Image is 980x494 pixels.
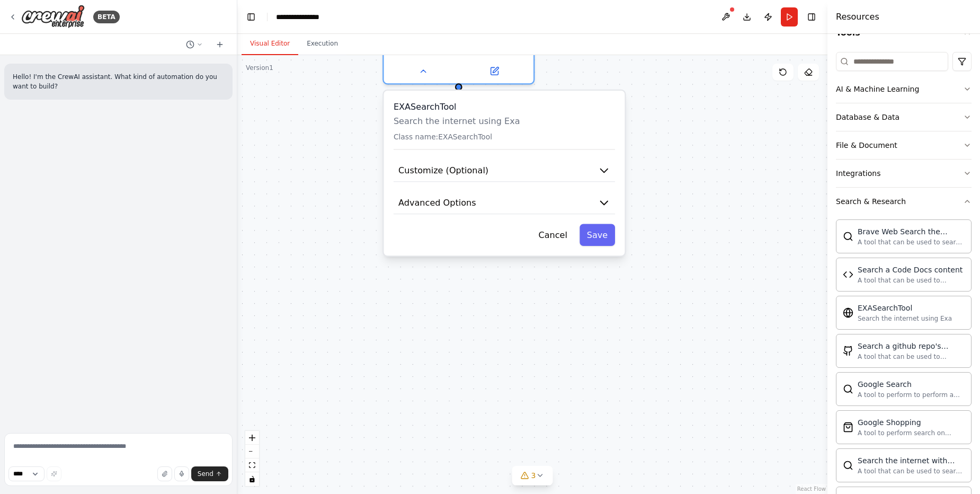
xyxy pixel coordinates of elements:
img: Logo [21,5,85,29]
button: Open in side panel [460,64,529,78]
button: toggle interactivity [245,472,259,486]
h4: Resources [836,11,879,23]
img: SerpApiGoogleShoppingTool [843,422,853,433]
div: A tool to perform to perform a Google search with a search_query. [858,391,965,399]
h3: EXASearchTool [394,100,615,112]
button: fit view [245,458,259,472]
div: Search a Code Docs content [858,264,965,275]
button: Upload files [157,466,172,481]
div: Google Shopping [858,417,965,428]
span: 3 [531,470,536,481]
div: A tool that can be used to search the internet with a search_query. Supports different search typ... [858,467,965,475]
button: zoom out [245,445,259,458]
button: Improve this prompt [47,466,61,481]
button: Save [580,224,615,246]
button: Start a new chat [211,38,228,51]
div: A tool to perform search on Google shopping with a search_query. [858,429,965,437]
div: File & Document [836,140,897,151]
button: Customize (Optional) [394,160,615,182]
p: Class name: EXASearchTool [394,132,615,142]
span: Advanced Options [398,197,476,209]
img: EXASearchTool [843,307,853,318]
div: AI & Machine Learning [836,84,919,94]
button: Execution [298,33,346,55]
div: Integrations [836,168,880,179]
div: EXASearchTool [858,303,952,313]
div: Search a github repo's content [858,341,965,351]
div: Search the internet with Serper [858,455,965,466]
button: Search & Research [836,188,972,215]
button: Hide right sidebar [804,10,819,24]
div: A tool that can be used to semantic search a query from a github repo's content. This is not the ... [858,352,965,361]
p: Hello! I'm the CrewAI assistant. What kind of automation do you want to build? [13,72,224,91]
div: Search the internet using Exa [858,314,952,323]
button: Click to speak your automation idea [174,466,189,481]
button: Advanced Options [394,192,615,215]
div: Google Search [858,379,965,390]
nav: breadcrumb [276,12,331,22]
button: File & Document [836,131,972,159]
div: Version 1 [246,64,273,72]
button: Hide left sidebar [244,10,259,24]
img: CodeDocsSearchTool [843,269,853,280]
p: Search the internet using Exa [394,115,615,127]
button: 3 [512,466,553,486]
span: Customize (Optional) [398,164,488,177]
button: Send [191,466,228,481]
div: Search & Research [836,196,906,207]
img: BraveSearchTool [843,231,853,242]
a: React Flow attribution [797,486,826,492]
div: A tool that can be used to search the internet with a search_query. [858,238,965,246]
img: GithubSearchTool [843,346,853,356]
div: React Flow controls [245,431,259,486]
button: zoom in [245,431,259,445]
div: BETA [93,11,120,23]
img: SerperDevTool [843,460,853,471]
button: Cancel [531,224,575,246]
button: AI & Machine Learning [836,75,972,103]
button: Switch to previous chat [182,38,207,51]
button: Integrations [836,160,972,187]
div: A tool that can be used to semantic search a query from a Code Docs content. [858,276,965,285]
span: Send [198,470,213,478]
div: Database & Data [836,112,899,122]
button: Visual Editor [242,33,298,55]
img: SerpApiGoogleSearchTool [843,384,853,394]
div: Brave Web Search the internet [858,226,965,237]
button: Database & Data [836,103,972,131]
